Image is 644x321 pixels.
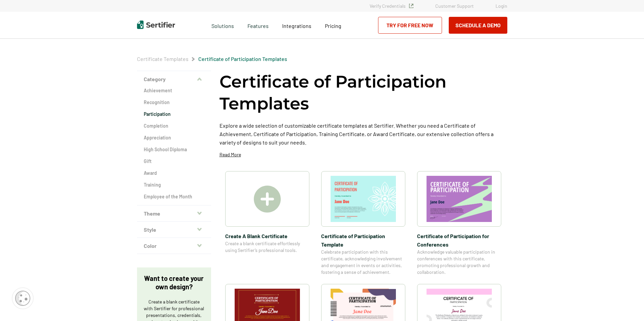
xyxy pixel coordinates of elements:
a: Participation [144,111,204,118]
a: Login [496,3,507,9]
a: Appreciation [144,134,204,141]
button: Category [137,71,211,87]
p: Explore a wide selection of customizable certificate templates at Sertifier. Whether you need a C... [219,121,507,147]
p: Want to create your own design? [144,274,204,291]
a: High School Diploma [144,146,204,153]
a: Certificate of Participation TemplateCertificate of Participation TemplateCelebrate participation... [321,171,405,276]
img: Certificate of Participation Template [331,176,396,222]
a: Achievement [144,87,204,94]
span: Certificate of Participation for Conference​s [417,232,501,249]
span: Create A Blank Certificate [225,232,309,240]
a: Certificate Templates [137,56,189,62]
a: Customer Support [435,3,474,9]
a: Certificate of Participation for Conference​sCertificate of Participation for Conference​sAcknowl... [417,171,501,276]
span: Certificate of Participation Template [321,232,405,249]
span: Integrations [282,23,311,29]
img: Create A Blank Certificate [254,186,281,213]
img: Certificate of Participation for Conference​s [427,176,492,222]
a: Pricing [325,21,341,29]
div: Breadcrumb [137,56,287,62]
span: Pricing [325,23,341,29]
a: Completion [144,123,204,129]
span: Solutions [211,21,234,29]
span: Create a blank certificate effortlessly using Sertifier’s professional tools. [225,240,309,254]
p: Read More [219,151,241,158]
span: Acknowledge valuable participation in conferences with this certificate, promoting professional g... [417,249,501,276]
a: Recognition [144,99,204,106]
button: Theme [137,205,211,222]
h1: Certificate of Participation Templates [219,71,507,115]
div: Category [137,87,211,205]
a: Certificate of Participation Templates [198,56,287,62]
button: Style [137,222,211,238]
a: Integrations [282,21,311,29]
button: Schedule a Demo [449,17,507,34]
span: Features [247,21,269,29]
a: Try for Free Now [378,17,442,34]
a: Gift [144,158,204,165]
img: Verified [409,4,413,8]
a: Employee of the Month [144,193,204,200]
a: Training [144,182,204,188]
button: Color [137,238,211,254]
img: Sertifier | Digital Credentialing Platform [137,21,175,29]
img: Cookie Popup Icon [15,291,30,306]
span: Celebrate participation with this certificate, acknowledging involvement and engagement in events... [321,249,405,276]
iframe: Chat Widget [610,289,644,321]
a: Award [144,170,204,176]
a: Verify Credentials [370,3,413,9]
